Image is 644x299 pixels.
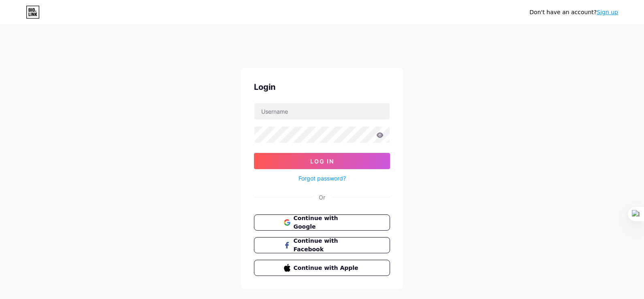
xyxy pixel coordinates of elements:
[254,81,390,93] div: Login
[529,8,618,17] div: Don't have an account?
[319,193,325,201] div: Or
[254,214,390,231] button: Continue with Google
[597,9,618,15] a: Sign up
[294,264,360,272] span: Continue with Apple
[294,237,360,254] span: Continue with Facebook
[254,103,390,119] input: Username
[254,260,390,276] button: Continue with Apple
[310,158,334,165] span: Log In
[254,153,390,169] button: Log In
[254,237,390,253] button: Continue with Facebook
[299,174,346,182] a: Forgot password?
[294,214,360,231] span: Continue with Google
